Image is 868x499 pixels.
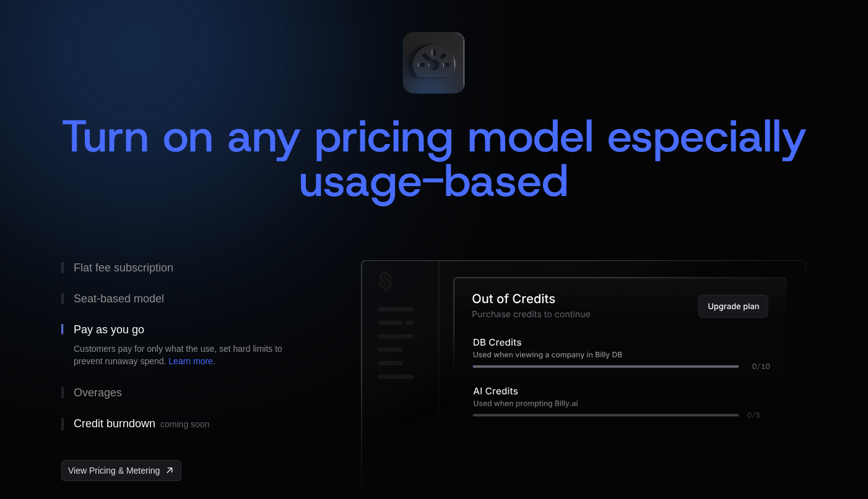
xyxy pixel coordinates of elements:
g: Out of Credits [472,294,555,304]
button: Flat fee subscription [61,252,321,283]
g: /10 [757,363,770,369]
g: Used when viewing a company in Billy DB [474,352,622,359]
button: Seat-based model [61,283,321,314]
a: [object Object],[object Object] [61,460,181,481]
div: Customers pay for only what the use, set hard limits to prevent runaway spend. . [74,343,309,367]
div: Seat-based model [74,293,164,304]
g: 0 [753,364,757,369]
span: Turn on any pricing model especially usage-based [61,106,820,210]
button: Overages [61,377,321,408]
button: Pay as you goCustomers pay for only what the use, set hard limits to prevent runaway spend. Learn... [61,314,321,377]
g: DB Credits [474,339,521,346]
div: Overages [74,387,122,398]
span: View Pricing & Metering [68,464,160,477]
div: Pay as you go [74,324,144,335]
a: Learn more [168,356,213,366]
div: Flat fee subscription [74,262,173,273]
span: coming soon [160,419,209,429]
g: Upgrade plan [709,304,759,311]
button: Credit burndowncoming soon [61,408,321,440]
div: Credit burndown [74,418,209,430]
